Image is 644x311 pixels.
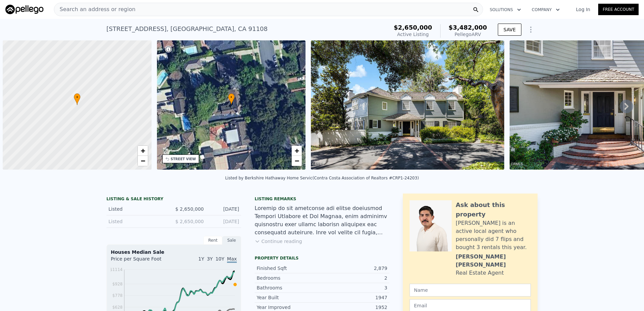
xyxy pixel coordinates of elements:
[410,284,531,297] input: Name
[222,236,241,245] div: Sale
[216,256,224,262] span: 10Y
[138,146,148,156] a: Zoom in
[112,282,123,286] tspan: $928
[257,284,322,291] div: Bathrooms
[175,206,204,212] span: $ 2,650,000
[171,157,196,162] div: STREET VIEW
[394,24,432,31] span: $2,650,000
[207,256,213,262] span: 3Y
[209,218,239,225] div: [DATE]
[524,23,538,36] button: Show Options
[397,32,429,37] span: Active Listing
[74,94,80,100] span: •
[295,157,299,165] span: −
[322,304,387,311] div: 1952
[227,256,237,263] span: Max
[255,255,389,261] div: Property details
[106,24,268,34] div: [STREET_ADDRESS] , [GEOGRAPHIC_DATA] , CA 91108
[449,31,487,38] div: Pellego ARV
[228,93,235,105] div: •
[568,6,598,13] a: Log In
[295,146,299,155] span: +
[292,146,302,156] a: Zoom in
[106,196,241,203] div: LISTING & SALE HISTORY
[322,275,387,281] div: 2
[322,265,387,272] div: 2,879
[225,176,419,180] div: Listed by Berkshire Hathaway Home Servic (Contra Costa Association of Realtors #CRP1-24203)
[257,275,322,281] div: Bedrooms
[322,294,387,301] div: 1947
[257,294,322,301] div: Year Built
[175,219,204,224] span: $ 2,650,000
[456,219,531,251] div: [PERSON_NAME] is an active local agent who personally did 7 flips and bought 3 rentals this year.
[322,284,387,291] div: 3
[526,4,565,16] button: Company
[138,156,148,166] a: Zoom out
[257,304,322,311] div: Year Improved
[598,4,639,15] a: Free Account
[255,196,389,202] div: Listing remarks
[5,5,43,14] img: Pellego
[112,305,123,310] tspan: $628
[456,200,531,219] div: Ask about this property
[108,206,168,212] div: Listed
[203,236,222,245] div: Rent
[456,253,531,269] div: [PERSON_NAME] [PERSON_NAME]
[257,265,322,272] div: Finished Sqft
[140,157,145,165] span: −
[209,206,239,212] div: [DATE]
[74,93,80,105] div: •
[54,5,135,13] span: Search an address or region
[449,24,487,31] span: $3,482,000
[311,40,504,170] img: Sale: 169748428 Parcel: 49873267
[111,249,237,255] div: Houses Median Sale
[198,256,204,262] span: 1Y
[112,293,123,298] tspan: $778
[255,238,302,245] button: Continue reading
[140,146,145,155] span: +
[110,267,123,272] tspan: $1114
[108,218,168,225] div: Listed
[111,255,174,266] div: Price per Square Foot
[456,269,504,277] div: Real Estate Agent
[484,4,526,16] button: Solutions
[228,94,235,100] span: •
[292,156,302,166] a: Zoom out
[498,24,521,36] button: SAVE
[255,204,389,237] div: Loremip do sit ametconse adi elitse doeiusmod Tempori Utlabore et Dol Magnaa, enim adminimv quisn...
